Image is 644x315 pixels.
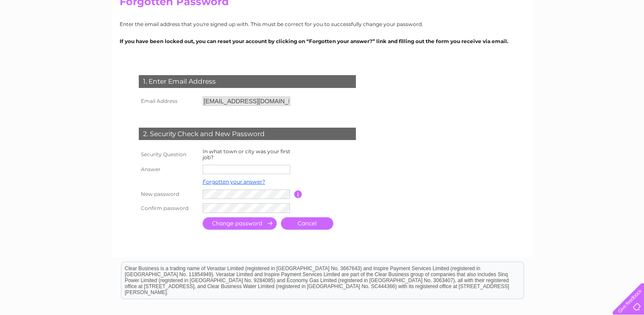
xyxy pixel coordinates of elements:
a: Water [525,36,541,43]
th: Answer [137,163,200,176]
input: Submit [203,217,277,230]
img: logo.png [23,22,66,48]
a: Cancel [281,217,333,230]
a: Forgotten your answer? [203,178,265,185]
a: Contact [618,36,639,43]
p: If you have been locked out, you can reset your account by clicking on “Forgotten your answer?” l... [120,37,525,45]
th: Confirm password [137,201,200,215]
div: 1. Enter Email Address [139,75,356,88]
th: Security Question [137,146,200,163]
div: 2. Security Check and New Password [139,128,356,140]
input: Information [294,190,302,198]
a: Blog [601,36,613,43]
p: Enter the email address that you're signed up with. This must be correct for you to successfully ... [120,20,525,28]
th: Email Address [137,94,200,108]
a: Energy [546,36,565,43]
label: In what town or city was your first job? [203,148,290,160]
a: 0333 014 3131 [484,4,542,15]
th: New password [137,187,200,201]
div: Clear Business is a trading name of Verastar Limited (registered in [GEOGRAPHIC_DATA] No. 3667643... [121,5,524,41]
a: Telecoms [570,36,595,43]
